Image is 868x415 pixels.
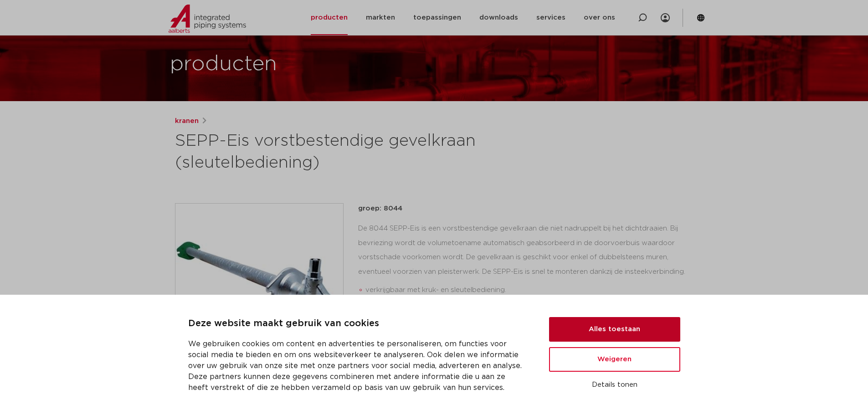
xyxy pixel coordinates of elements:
[549,377,680,393] button: Details tonen
[188,317,527,331] p: Deze website maakt gebruik van cookies
[175,130,517,174] h1: SEPP-Eis vorstbestendige gevelkraan (sleutelbediening)
[549,347,680,372] button: Weigeren
[175,116,199,127] a: kranen
[170,50,277,79] h1: producten
[549,317,680,342] button: Alles toestaan
[365,283,693,297] li: verkrijgbaar met kruk- en sleutelbediening.
[358,221,693,313] div: De 8044 SEPP-Eis is een vorstbestendige gevelkraan die niet nadruppelt bij het dichtdraaien. Bij ...
[188,338,527,393] p: We gebruiken cookies om content en advertenties te personaliseren, om functies voor social media ...
[358,203,693,214] p: groep: 8044
[175,204,343,371] img: Product Image for SEPP-Eis vorstbestendige gevelkraan (sleutelbediening)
